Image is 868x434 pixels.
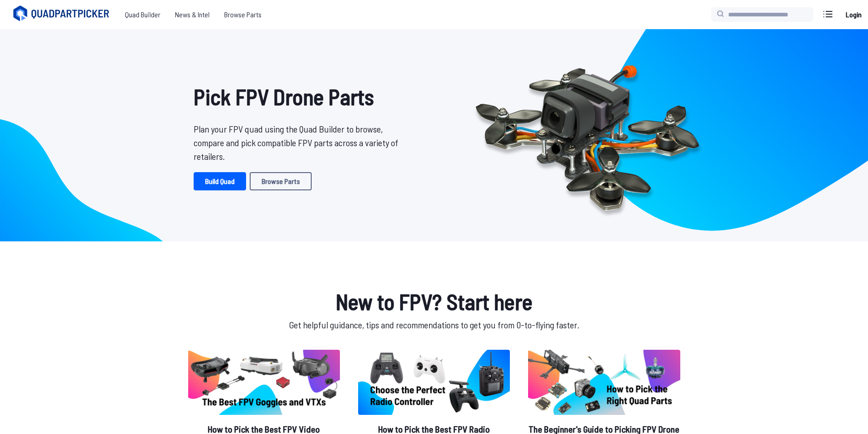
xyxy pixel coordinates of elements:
img: Quadcopter [456,44,719,226]
a: News & Intel [168,5,217,24]
h1: New to FPV? Start here [186,285,682,318]
a: Quad Builder [118,5,168,24]
img: image of post [358,350,510,415]
a: Build Quad [194,172,246,190]
h1: Pick FPV Drone Parts [194,80,405,113]
p: Plan your FPV quad using the Quad Builder to browse, compare and pick compatible FPV parts across... [194,122,405,163]
img: image of post [188,350,340,415]
a: Browse Parts [250,172,312,190]
a: Browse Parts [217,5,269,24]
a: Login [842,5,864,24]
p: Get helpful guidance, tips and recommendations to get you from 0-to-flying faster. [186,318,682,332]
img: image of post [528,350,680,415]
